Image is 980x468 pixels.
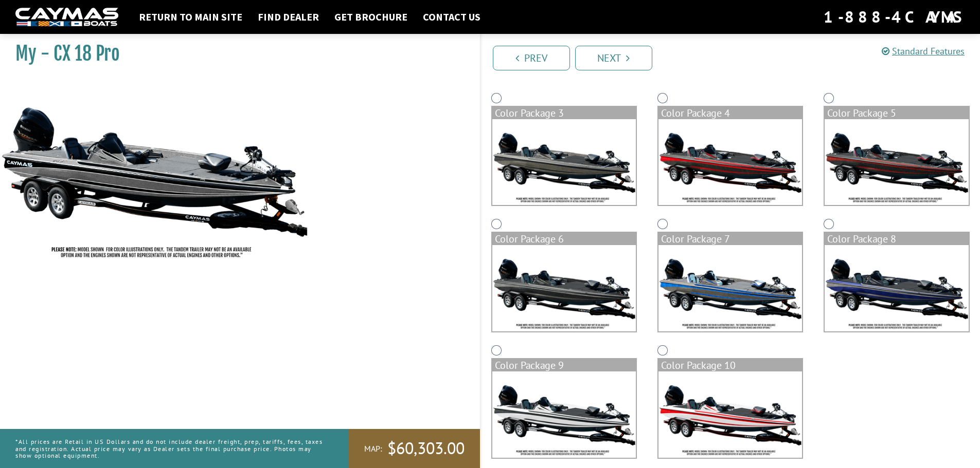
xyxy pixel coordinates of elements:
a: Get Brochure [329,10,413,24]
img: color_package_298.png [658,245,802,331]
img: color_package_295.png [658,119,802,205]
div: Color Package 5 [825,107,968,119]
div: Color Package 3 [492,107,636,119]
div: Color Package 10 [658,359,802,371]
h1: My - CX 18 Pro [15,42,454,65]
img: color_package_297.png [492,245,636,331]
p: *All prices are Retail in US Dollars and do not include dealer freight, prep, tariffs, fees, taxe... [15,433,326,464]
img: color_package_299.png [825,245,968,331]
span: $60,303.00 [387,438,465,459]
img: color_package_296.png [825,119,968,205]
a: Standard Features [882,45,965,57]
div: 1-888-4CAYMAS [824,6,965,28]
img: color_package_301.png [658,371,802,458]
span: MAP: [364,443,382,454]
div: Color Package 9 [492,359,636,371]
a: MAP:$60,303.00 [349,429,480,468]
img: white-logo-c9c8dbefe5ff5ceceb0f0178aa75bf4bb51f6bca0971e226c86eb53dfe498488.png [15,8,118,27]
a: Find Dealer [253,10,324,24]
img: color_package_300.png [492,371,636,458]
img: color_package_294.png [492,119,636,205]
a: Next [575,46,652,70]
div: Color Package 6 [492,233,636,245]
a: Return to main site [134,10,247,24]
div: Color Package 8 [825,233,968,245]
div: Color Package 4 [658,107,802,119]
div: Color Package 7 [658,233,802,245]
a: Contact Us [418,10,486,24]
a: Prev [493,46,570,70]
